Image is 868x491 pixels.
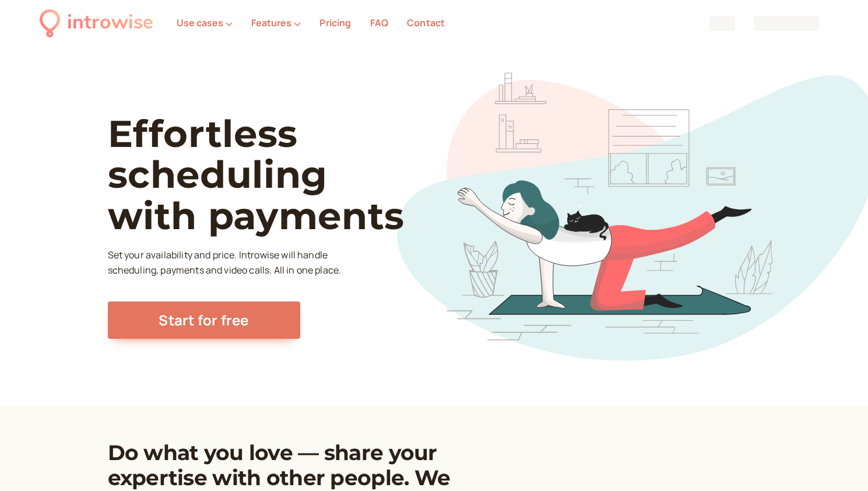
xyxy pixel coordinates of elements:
button: Use cases [177,17,233,28]
a: introwise [40,7,153,39]
a: FAQ [370,16,388,29]
a: Start for free [108,301,300,339]
p: Set your availability and price. Introwise will handle scheduling, payments and video calls. All ... [108,248,345,278]
span: Loading... [709,16,735,31]
a: Pricing [319,16,351,29]
button: Features [251,17,301,28]
a: Contact [407,16,445,29]
h1: Effortless scheduling with payments [108,113,447,236]
div: introwise [67,7,153,39]
iframe: Chat Widget [810,435,868,491]
span: Loading... [754,16,819,31]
